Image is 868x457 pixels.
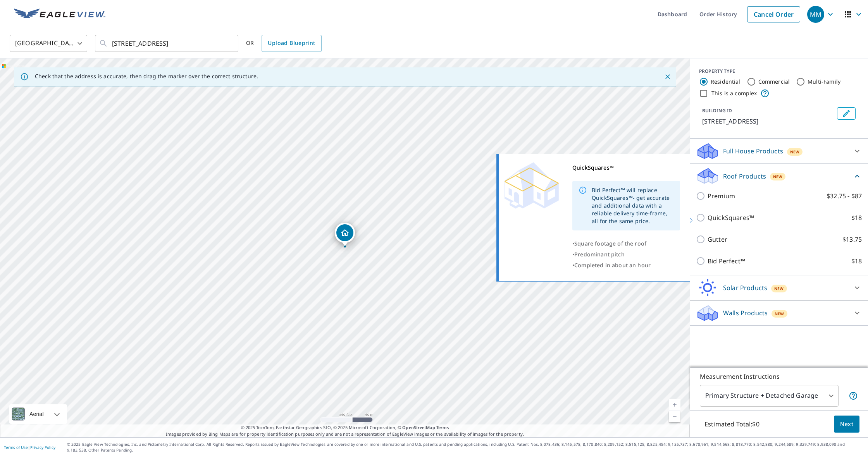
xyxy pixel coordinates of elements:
[112,33,222,54] input: Search by address or latitude-longitude
[572,238,680,249] div: •
[723,172,766,181] p: Roof Products
[574,251,625,258] span: Predominant pitch
[775,311,784,317] span: New
[808,78,840,86] label: Multi-Family
[572,249,680,260] div: •
[723,308,768,318] p: Walls Products
[663,72,673,82] button: Close
[702,107,732,114] p: BUILDING ID
[840,419,853,429] span: Next
[505,162,559,209] img: Premium
[696,142,862,160] div: Full House ProductsNew
[696,304,862,322] div: Walls ProductsNew
[702,117,834,126] p: [STREET_ADDRESS]
[241,424,449,431] span: © 2025 TomTom, Earthstar Geographics SIO, © 2025 Microsoft Corporation, ©
[747,6,800,22] a: Cancel Order
[700,372,858,381] p: Measurement Instructions
[708,213,754,222] p: QuickSquares™
[696,278,862,297] div: Solar ProductsNew
[669,411,680,422] a: Current Level 17, Zoom Out
[711,89,757,97] label: This is a complex
[807,6,824,23] div: MM
[402,424,435,430] a: OpenStreetMap
[669,399,680,411] a: Current Level 17, Zoom In
[849,391,858,400] span: Your report will include the primary structure and a detached garage if one exists.
[335,223,355,247] div: Dropped pin, building 1, Residential property, 6933 Maiden Ln San Jose, CA 95120
[9,404,67,424] div: Aerial
[774,285,784,292] span: New
[699,68,859,75] div: PROPERTY TYPE
[758,78,790,86] label: Commercial
[790,149,799,155] span: New
[851,256,862,266] p: $18
[700,385,839,407] div: Primary Structure + Detached Garage
[4,445,28,450] a: Terms of Use
[592,183,674,228] div: Bid Perfect™ will replace QuickSquares™- get accurate and additional data with a reliable deliver...
[10,33,87,54] div: [GEOGRAPHIC_DATA]
[834,416,859,433] button: Next
[708,191,735,201] p: Premium
[436,424,449,430] a: Terms
[837,107,856,120] button: Edit building 1
[773,174,782,180] span: New
[574,240,646,247] span: Square footage of the roof
[27,404,46,424] div: Aerial
[842,235,862,244] p: $13.75
[708,256,745,266] p: Bid Perfect™
[723,283,767,292] p: Solar Products
[574,261,651,269] span: Completed in about an hour
[572,162,680,173] div: QuickSquares™
[4,445,55,450] p: |
[67,442,864,453] p: © 2025 Eagle View Technologies, Inc. and Pictometry International Corp. All Rights Reserved. Repo...
[246,35,322,52] div: OR
[14,9,105,20] img: EV Logo
[696,167,862,185] div: Roof ProductsNew
[572,260,680,271] div: •
[268,38,315,48] span: Upload Blueprint
[698,416,766,433] p: Estimated Total: $0
[827,191,862,201] p: $32.75 - $87
[262,35,321,52] a: Upload Blueprint
[851,213,862,222] p: $18
[35,73,258,80] p: Check that the address is accurate, then drag the marker over the correct structure.
[723,146,783,156] p: Full House Products
[708,235,727,244] p: Gutter
[30,445,55,450] a: Privacy Policy
[711,78,741,86] label: Residential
